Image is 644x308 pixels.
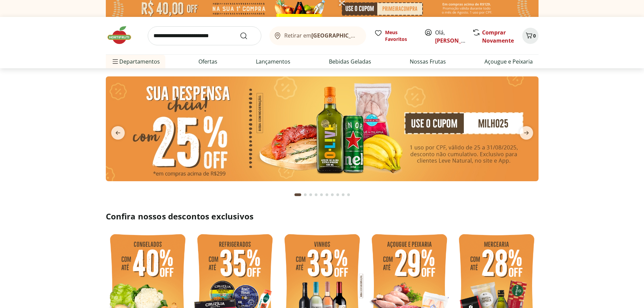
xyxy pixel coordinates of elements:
h2: Confira nossos descontos exclusivos [106,211,539,222]
a: Comprar Novamente [482,29,514,44]
input: search [148,26,261,45]
img: cupom [106,76,539,181]
b: [GEOGRAPHIC_DATA]/[GEOGRAPHIC_DATA] [311,32,425,39]
button: Go to page 2 from fs-carousel [303,187,308,203]
button: Go to page 3 from fs-carousel [308,187,313,203]
button: Go to page 5 from fs-carousel [319,187,324,203]
button: Go to page 10 from fs-carousel [346,187,351,203]
span: Departamentos [111,53,160,70]
button: next [514,126,539,140]
button: Submit Search [240,32,256,40]
button: Menu [111,53,119,70]
button: Current page from fs-carousel [293,187,303,203]
a: Bebidas Geladas [329,57,371,66]
button: previous [106,126,130,140]
span: Retirar em [284,32,359,39]
button: Carrinho [522,28,539,44]
img: Hortifruti [106,25,140,45]
button: Go to page 6 from fs-carousel [324,187,330,203]
a: Açougue e Peixaria [484,57,533,66]
a: Meus Favoritos [374,29,416,43]
button: Go to page 7 from fs-carousel [330,187,335,203]
button: Retirar em[GEOGRAPHIC_DATA]/[GEOGRAPHIC_DATA] [269,26,366,45]
span: 0 [533,32,536,39]
button: Go to page 9 from fs-carousel [340,187,346,203]
span: Olá, [435,28,465,45]
button: Go to page 4 from fs-carousel [313,187,319,203]
button: Go to page 8 from fs-carousel [335,187,340,203]
a: Lançamentos [256,57,290,66]
span: Meus Favoritos [385,29,416,43]
a: Ofertas [198,57,217,66]
a: [PERSON_NAME] [435,37,479,44]
a: Nossas Frutas [410,57,446,66]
